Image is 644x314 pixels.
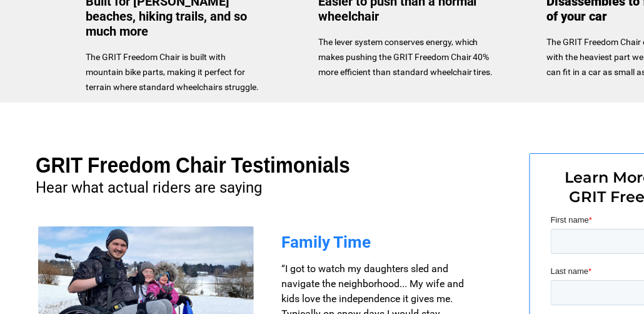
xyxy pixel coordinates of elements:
[318,37,493,77] span: The lever system conserves energy, which makes pushing the GRIT Freedom Chair 40% more efficient ...
[36,152,350,178] span: GRIT Freedom Chair Testimonials
[281,233,371,251] span: Family Time
[86,52,259,92] span: The GRIT Freedom Chair is built with mountain bike parts, making it perfect for terrain where sta...
[36,179,262,196] span: Hear what actual riders are saying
